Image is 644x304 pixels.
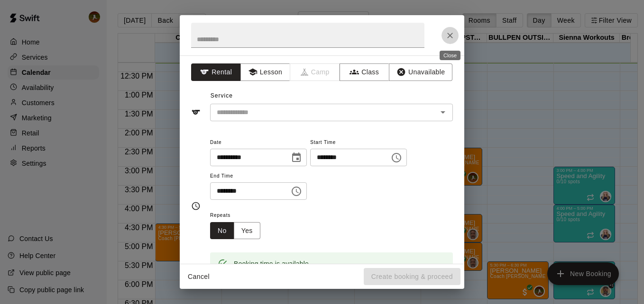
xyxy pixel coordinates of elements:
[387,148,406,167] button: Choose time, selected time is 3:30 PM
[210,170,307,183] span: End Time
[240,63,290,81] button: Lesson
[211,92,233,99] span: Service
[310,136,407,149] span: Start Time
[340,63,389,81] button: Class
[234,255,309,272] div: Booking time is available
[210,136,307,149] span: Date
[389,63,452,81] button: Unavailable
[234,222,260,240] button: Yes
[442,27,459,44] button: Close
[191,63,241,81] button: Rental
[191,107,201,117] svg: Service
[290,63,340,81] span: Camps can only be created in the Services page
[210,222,234,240] button: No
[440,51,460,60] div: Close
[184,268,214,286] button: Cancel
[191,201,201,211] svg: Timing
[210,209,268,222] span: Repeats
[287,182,306,201] button: Choose time, selected time is 4:00 PM
[436,106,450,119] button: Open
[287,148,306,167] button: Choose date, selected date is Sep 9, 2025
[210,222,260,240] div: outlined button group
